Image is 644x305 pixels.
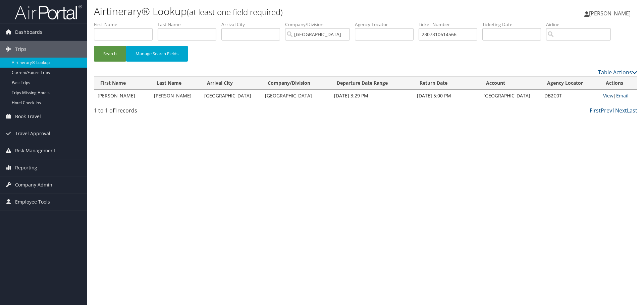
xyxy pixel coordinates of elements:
[15,108,41,125] span: Book Travel
[114,107,117,114] span: 1
[15,176,52,193] span: Company Admin
[615,107,627,114] a: Next
[262,77,330,90] th: Company/Division
[158,21,221,28] label: Last Name
[331,77,414,90] th: Departure Date Range: activate to sort column ascending
[589,10,631,17] span: [PERSON_NAME]
[151,77,201,90] th: Last Name: activate to sort column ascending
[15,24,42,41] span: Dashboards
[600,90,637,102] td: |
[482,21,546,28] label: Ticketing Date
[15,41,26,58] span: Trips
[262,90,330,102] td: [GEOGRAPHIC_DATA]
[601,107,612,114] a: Prev
[414,90,480,102] td: [DATE] 5:00 PM
[94,46,126,62] button: Search
[616,92,629,99] a: Email
[612,107,615,114] a: 1
[584,3,637,23] a: [PERSON_NAME]
[15,142,55,159] span: Risk Management
[15,159,37,176] span: Reporting
[187,6,283,17] small: (at least one field required)
[94,21,158,28] label: First Name
[541,90,600,102] td: DB2C0T
[201,77,262,90] th: Arrival City: activate to sort column ascending
[94,77,151,90] th: First Name: activate to sort column ascending
[126,46,188,62] button: Manage Search Fields
[15,125,50,142] span: Travel Approval
[600,77,637,90] th: Actions
[598,69,637,76] a: Table Actions
[94,90,151,102] td: [PERSON_NAME]
[15,194,50,210] span: Employee Tools
[627,107,637,114] a: Last
[603,92,613,99] a: View
[151,90,201,102] td: [PERSON_NAME]
[590,107,601,114] a: First
[285,21,355,28] label: Company/Division
[414,77,480,90] th: Return Date: activate to sort column ascending
[419,21,482,28] label: Ticket Number
[94,4,456,18] h1: Airtinerary® Lookup
[94,106,222,118] div: 1 to 1 of records
[546,21,616,28] label: Airline
[221,21,285,28] label: Arrival City
[15,4,82,20] img: airportal-logo.png
[331,90,414,102] td: [DATE] 3:29 PM
[355,21,419,28] label: Agency Locator
[480,90,541,102] td: [GEOGRAPHIC_DATA]
[201,90,262,102] td: [GEOGRAPHIC_DATA]
[541,77,600,90] th: Agency Locator: activate to sort column ascending
[480,77,541,90] th: Account: activate to sort column ascending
